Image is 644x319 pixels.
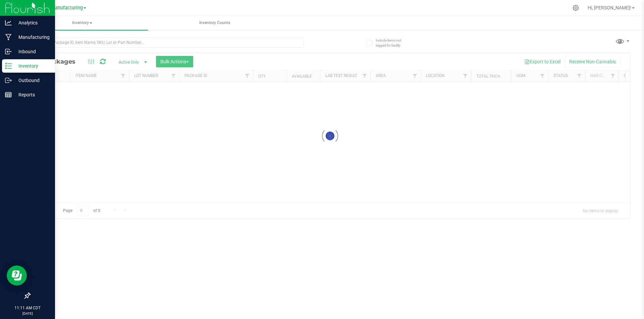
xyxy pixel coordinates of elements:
[5,63,12,69] inline-svg: Inventory
[12,48,52,56] p: Inbound
[149,16,280,30] a: Inventory Counts
[7,265,27,286] iframe: Resource center
[12,33,52,41] p: Manufacturing
[30,37,304,48] input: Search Package ID, Item Name, SKU, Lot or Part Number...
[12,91,52,99] p: Reports
[51,5,83,11] span: Manufacturing
[3,311,52,316] p: [DATE]
[3,305,52,311] p: 11:11 AM CDT
[12,62,52,70] p: Inventory
[5,19,12,26] inline-svg: Analytics
[12,76,52,84] p: Outbound
[5,91,12,98] inline-svg: Reports
[5,34,12,41] inline-svg: Manufacturing
[16,16,148,30] a: Inventory
[572,5,580,11] div: Manage settings
[376,38,409,48] span: Include items not tagged for facility
[12,19,52,27] p: Analytics
[588,5,631,10] span: Hi, [PERSON_NAME]!
[190,20,239,26] span: Inventory Counts
[5,48,12,55] inline-svg: Inbound
[5,77,12,84] inline-svg: Outbound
